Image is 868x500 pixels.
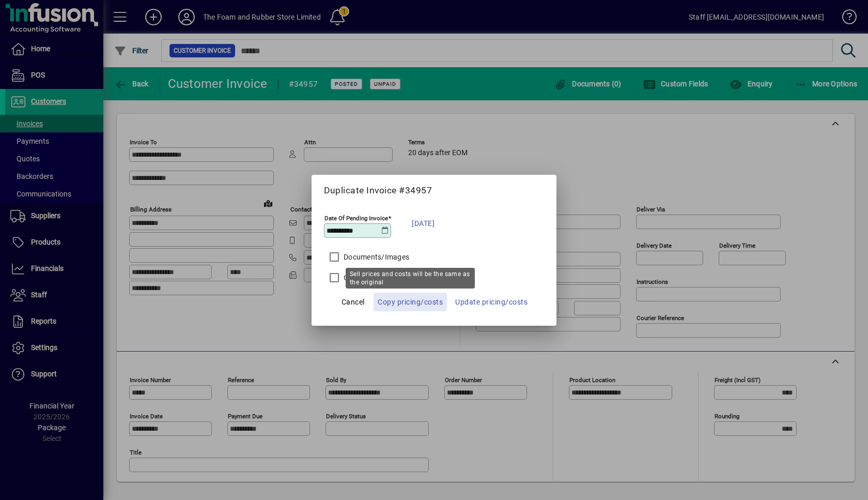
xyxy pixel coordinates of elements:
button: Copy pricing/costs [374,293,447,311]
span: Cancel [342,296,365,308]
label: Documents/Images [342,252,409,262]
div: Sell prices and costs will be the same as the original [346,268,475,289]
button: Cancel [336,293,369,311]
span: Update pricing/costs [455,296,528,308]
button: Update pricing/costs [451,293,532,311]
span: [DATE] [412,217,435,230]
h5: Duplicate Invoice #34957 [324,185,544,196]
span: Copy pricing/costs [378,296,443,308]
mat-label: Date Of Pending Invoice [324,214,388,221]
button: [DATE] [407,210,440,236]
